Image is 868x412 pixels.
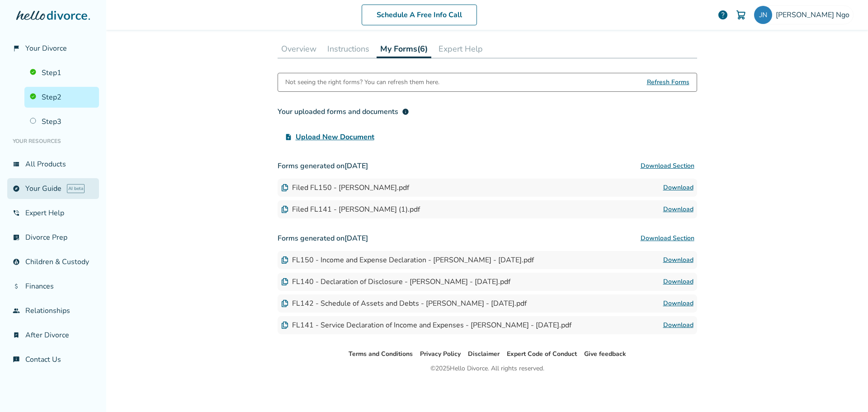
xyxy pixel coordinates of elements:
[24,111,99,132] a: Step3
[776,10,853,20] span: [PERSON_NAME] Ngo
[420,350,461,358] a: Privacy Policy
[281,277,510,287] div: FL140 - Declaration of Disclosure - [PERSON_NAME] - [DATE].pdf
[7,325,99,346] a: bookmark_checkAfter Divorce
[278,106,409,117] div: Your uploaded forms and documents
[13,356,20,363] span: chat_info
[507,350,577,358] a: Expert Code of Conduct
[281,322,288,329] img: Document
[435,40,486,58] button: Expert Help
[7,276,99,297] a: attach_moneyFinances
[278,40,320,58] button: Overview
[281,300,288,307] img: Document
[281,204,420,214] div: Filed FL141 - [PERSON_NAME] (1).pdf
[468,349,500,360] li: Disclaimer
[281,298,527,308] div: FL142 - Schedule of Assets and Debts - [PERSON_NAME] - [DATE].pdf
[281,256,288,264] img: Document
[663,182,693,193] a: Download
[362,5,477,25] a: Schedule A Free Info Call
[324,40,373,58] button: Instructions
[736,9,746,20] img: Cart
[13,45,20,52] span: flag_2
[402,108,409,115] span: info
[13,331,20,339] span: bookmark_check
[663,276,693,287] a: Download
[281,184,288,191] img: Document
[638,157,697,175] button: Download Section
[7,227,99,248] a: list_alt_checkDivorce Prep
[754,6,772,24] img: jessica.ngo0406@gmail.com
[285,133,292,141] span: upload_file
[663,204,693,215] a: Download
[281,206,288,213] img: Document
[24,62,99,83] a: Step1
[7,203,99,223] a: phone_in_talkExpert Help
[13,307,20,314] span: group
[13,161,20,168] span: view_list
[13,258,20,265] span: account_child
[584,349,626,360] li: Give feedback
[25,43,67,53] span: Your Divorce
[349,350,413,358] a: Terms and Conditions
[281,320,571,330] div: FL141 - Service Declaration of Income and Expenses - [PERSON_NAME] - [DATE].pdf
[281,255,534,265] div: FL150 - Income and Expense Declaration - [PERSON_NAME] - [DATE].pdf
[638,229,697,247] button: Download Section
[278,157,697,175] h3: Forms generated on [DATE]
[13,234,20,241] span: list_alt_check
[663,255,693,265] a: Download
[647,73,689,91] span: Refresh Forms
[13,209,20,217] span: phone_in_talk
[717,9,728,20] a: help
[278,229,697,247] h3: Forms generated on [DATE]
[663,320,693,331] a: Download
[7,154,99,175] a: view_listAll Products
[7,349,99,370] a: chat_infoContact Us
[281,183,409,193] div: Filed FL150 - [PERSON_NAME].pdf
[7,178,99,199] a: exploreYour GuideAI beta
[281,278,288,285] img: Document
[7,38,99,59] a: flag_2Your Divorce
[377,40,431,58] button: My Forms(6)
[663,298,693,309] a: Download
[7,251,99,272] a: account_childChildren & Custody
[67,184,85,193] span: AI beta
[7,300,99,321] a: groupRelationships
[285,73,439,91] div: Not seeing the right forms? You can refresh them here.
[665,48,868,412] iframe: Chat Widget
[13,185,20,192] span: explore
[13,283,20,290] span: attach_money
[24,87,99,108] a: Step2
[430,363,544,374] div: © 2025 Hello Divorce. All rights reserved.
[7,132,99,150] li: Your Resources
[296,132,374,142] span: Upload New Document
